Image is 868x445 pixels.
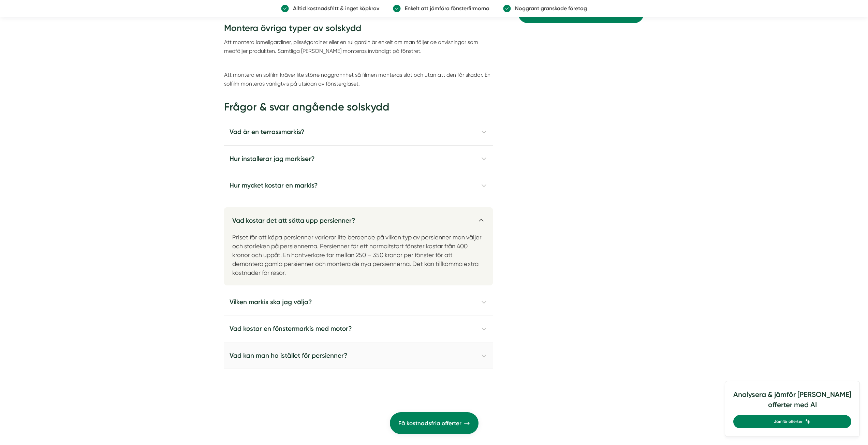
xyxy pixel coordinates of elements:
[224,342,493,369] h4: Vad kan man ha istället för persienner?
[401,4,489,13] p: Enkelt att jämföra fönsterfirmorna
[224,100,493,119] h2: Frågor & svar angående solskydd
[224,207,493,228] h4: Vad kostar det att sätta upp persienner?
[774,418,803,425] span: Jämför offerter
[224,22,493,38] h3: Montera övriga typer av solskydd
[511,4,587,13] p: Noggrant granskade företag
[289,4,379,13] p: Alltid kostnadsfritt & inget köpkrav
[733,415,851,428] a: Jämför offerter
[224,172,493,199] h4: Hur mycket kostar en markis?
[733,389,851,415] h4: Analysera & jämför [PERSON_NAME] offerter med AI
[224,38,493,55] p: Att montera lamellgardiner, plisségardiner eller en rullgardin är enkelt om man följer de anvisni...
[224,315,493,342] h4: Vad kostar en fönstermarkis med motor?
[224,228,493,285] p: Priset för att köpa persienner varierar lite beroende på vilken typ av persienner man väljer och ...
[224,119,493,145] h4: Vad är en terrassmarkis?
[390,412,479,434] a: Få kostnadsfria offerter
[398,419,461,428] span: Få kostnadsfria offerter
[224,71,493,88] p: Att montera en solfilm kräver lite större noggrannhet så filmen monteras slät och utan att den få...
[224,289,493,315] h4: Vilken markis ska jag välja?
[224,146,493,172] h4: Hur installerar jag markiser?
